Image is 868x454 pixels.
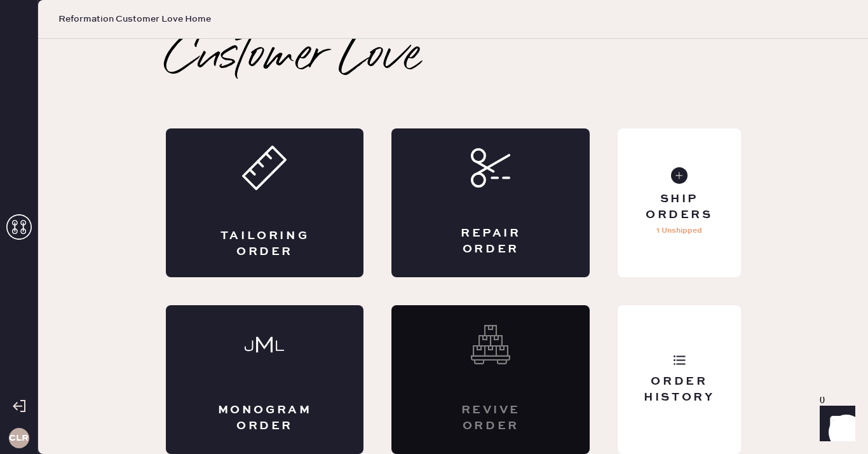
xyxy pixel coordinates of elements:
[41,231,100,248] td: 961212
[787,215,825,231] th: QTY
[41,150,825,196] div: # 89147 [PERSON_NAME] [PERSON_NAME] [EMAIL_ADDRESS][DOMAIN_NAME]
[100,231,787,248] td: Basic Sleeved Dress - Reformation - [PERSON_NAME] Dress [PERSON_NAME] - Size: 0
[9,434,29,443] h3: CLR
[386,251,480,261] img: Logo
[442,402,539,434] div: Revive order
[656,223,702,238] p: 1 Unshipped
[414,294,452,332] img: logo
[58,13,211,25] span: Reformation Customer Love Home
[41,100,825,116] div: Order # 82836
[41,379,825,394] div: Shipment #107561
[100,215,787,231] th: Description
[414,15,452,53] img: logo
[41,364,825,379] div: Shipment Summary
[628,374,730,406] div: Order History
[41,135,825,150] div: Customer information
[787,231,825,248] td: 1
[808,397,862,451] iframe: Front Chat
[628,191,730,223] div: Ship Orders
[41,394,825,409] div: Reformation Customer Love
[41,429,825,444] div: Orders In Shipment :
[41,85,825,100] div: Packing slip
[217,402,313,434] div: Monogram Order
[166,32,421,83] h2: Customer Love
[442,226,539,258] div: Repair Order
[217,228,313,260] div: Tailoring Order
[391,305,590,454] div: Interested? Contact us at care@hemster.co
[41,215,100,231] th: ID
